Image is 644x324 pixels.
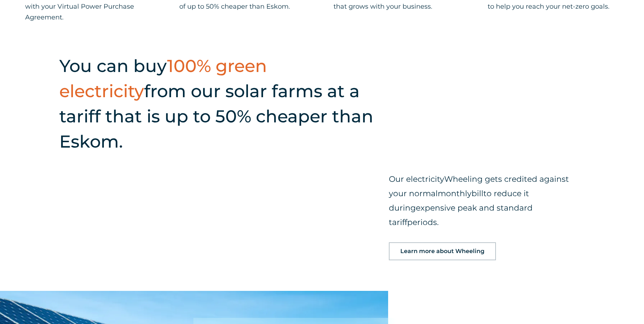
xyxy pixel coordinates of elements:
[389,174,444,184] span: Our electricity
[389,242,496,260] a: Learn more about Wheeling
[59,53,398,154] h2: You can buy from our solar farms at a tariff that is up to 50% cheaper than Eskom.
[400,248,484,254] span: Learn more about Wheeling
[59,55,267,102] span: 100% green electricity
[407,217,439,227] span: periods.
[389,203,533,227] span: expensive peak and standard tariff
[438,189,471,198] span: monthly
[471,189,483,198] span: bill
[389,174,569,198] span: Wheeling gets credited against your normal
[389,189,529,213] span: to reduce it during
